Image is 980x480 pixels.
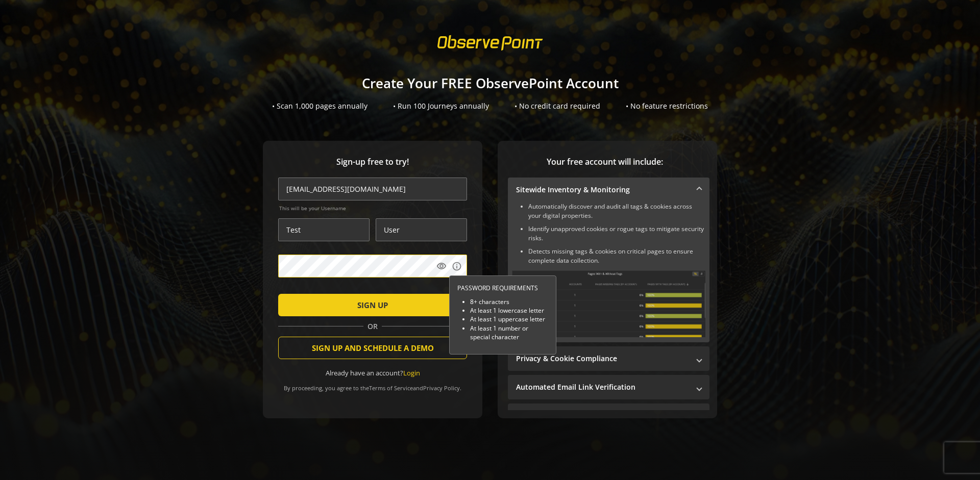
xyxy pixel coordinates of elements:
span: SIGN UP AND SCHEDULE A DEMO [312,339,434,357]
span: OR [363,321,382,332]
div: • No credit card required [514,101,600,111]
div: • Scan 1,000 pages annually [272,101,367,111]
span: Your free account will include: [508,156,702,168]
input: First Name * [278,218,370,241]
span: Sign-up free to try! [278,156,467,168]
mat-panel-title: Privacy & Cookie Compliance [516,353,689,364]
span: This will be your Username [279,205,467,212]
mat-expansion-panel-header: Automated Email Link Verification [508,375,709,399]
input: Email Address (name@work-email.com) * [278,178,467,200]
mat-panel-title: Sitewide Inventory & Monitoring [516,185,689,195]
li: Identify unapproved cookies or rogue tags to mitigate security risks. [528,224,705,243]
li: At least 1 number or special character [470,324,548,341]
li: At least 1 uppercase letter [470,315,548,324]
div: By proceeding, you agree to the and . [278,377,467,392]
a: Privacy Policy [423,384,460,392]
a: Login [403,368,420,377]
button: SIGN UP AND SCHEDULE A DEMO [278,337,467,359]
span: SIGN UP [357,296,388,314]
mat-expansion-panel-header: Performance Monitoring with Web Vitals [508,403,709,428]
img: Sitewide Inventory & Monitoring [512,270,705,337]
input: Last Name * [376,218,467,241]
mat-expansion-panel-header: Sitewide Inventory & Monitoring [508,178,709,202]
li: Automatically discover and audit all tags & cookies across your digital properties. [528,202,705,220]
li: 8+ characters [470,297,548,306]
mat-expansion-panel-header: Privacy & Cookie Compliance [508,346,709,371]
mat-icon: visibility [436,261,447,271]
button: SIGN UP [278,294,467,316]
div: • No feature restrictions [626,101,708,111]
div: Already have an account? [278,368,467,378]
div: Sitewide Inventory & Monitoring [508,202,709,342]
mat-icon: info [452,261,462,271]
div: PASSWORD REQUIREMENTS [457,284,548,292]
li: Detects missing tags & cookies on critical pages to ensure complete data collection. [528,247,705,265]
mat-panel-title: Automated Email Link Verification [516,382,689,392]
div: • Run 100 Journeys annually [393,101,489,111]
li: At least 1 lowercase letter [470,307,548,315]
a: Terms of Service [369,384,413,392]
